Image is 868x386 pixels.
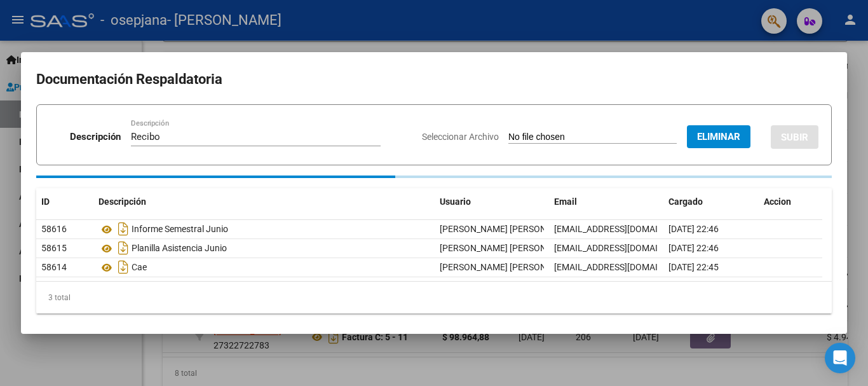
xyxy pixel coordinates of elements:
[98,219,430,239] div: Informe Semestral Junio
[36,67,832,92] h2: Documentación Respaldatoria
[440,224,578,234] span: [PERSON_NAME] [PERSON_NAME]
[663,188,759,216] datatable-header-cell: Cargado
[98,238,430,258] div: Planilla Asistencia Junio
[440,262,578,272] span: [PERSON_NAME] [PERSON_NAME]
[687,125,750,148] button: Eliminar
[668,262,719,272] span: [DATE] 22:45
[668,224,719,234] span: [DATE] 22:46
[764,196,791,207] span: Accion
[115,219,132,239] i: Descargar documento
[554,262,695,272] span: [EMAIL_ADDRESS][DOMAIN_NAME]
[440,243,578,253] span: [PERSON_NAME] [PERSON_NAME]
[697,131,740,142] span: Eliminar
[36,188,93,216] datatable-header-cell: ID
[115,238,132,258] i: Descargar documento
[41,196,50,207] span: ID
[36,282,832,314] div: 3 total
[668,243,719,253] span: [DATE] 22:46
[41,262,67,272] span: 58614
[554,243,695,253] span: [EMAIL_ADDRESS][DOMAIN_NAME]
[70,130,121,144] p: Descripción
[771,125,818,149] button: SUBIR
[41,224,67,234] span: 58616
[98,196,146,207] span: Descripción
[41,243,67,253] span: 58615
[825,343,855,373] div: Open Intercom Messenger
[549,188,663,216] datatable-header-cell: Email
[93,188,435,216] datatable-header-cell: Descripción
[554,196,577,207] span: Email
[668,196,703,207] span: Cargado
[98,257,430,277] div: Cae
[115,257,132,277] i: Descargar documento
[440,196,471,207] span: Usuario
[435,188,549,216] datatable-header-cell: Usuario
[759,188,822,216] datatable-header-cell: Accion
[554,224,695,234] span: [EMAIL_ADDRESS][DOMAIN_NAME]
[781,132,808,143] span: SUBIR
[422,132,499,142] span: Seleccionar Archivo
